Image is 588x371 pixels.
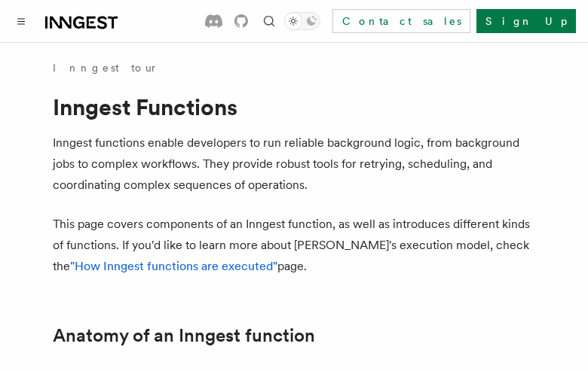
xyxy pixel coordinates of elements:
[476,9,576,33] a: Sign Up
[260,12,278,30] button: Find something...
[12,12,30,30] button: Toggle navigation
[53,60,158,75] a: Inngest tour
[70,259,277,273] a: "How Inngest functions are executed"
[53,93,535,120] h1: Inngest Functions
[53,132,535,196] p: Inngest functions enable developers to run reliable background logic, from background jobs to com...
[284,12,320,30] button: Toggle dark mode
[53,214,535,277] p: This page covers components of an Inngest function, as well as introduces different kinds of func...
[332,9,470,33] a: Contact sales
[53,325,315,346] a: Anatomy of an Inngest function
